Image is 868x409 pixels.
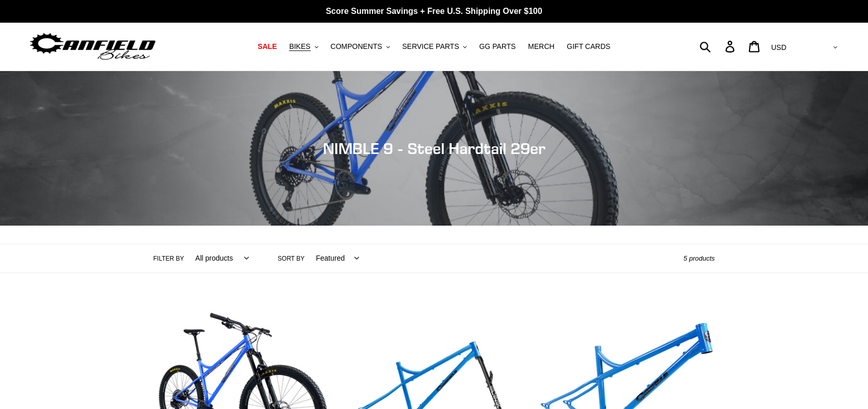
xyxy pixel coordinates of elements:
span: COMPONENTS [331,42,382,51]
span: SALE [258,42,277,51]
label: Sort by [278,254,304,263]
button: BIKES [284,40,323,54]
input: Search [705,35,731,58]
span: GIFT CARDS [567,42,610,51]
img: Canfield Bikes [28,30,157,63]
span: BIKES [289,42,310,51]
a: GG PARTS [474,40,521,54]
a: SALE [252,40,282,54]
label: Filter by [154,254,184,263]
button: SERVICE PARTS [397,40,472,54]
span: MERCH [528,42,554,51]
span: SERVICE PARTS [402,42,459,51]
span: 5 products [684,254,715,262]
button: COMPONENTS [326,40,395,54]
span: NIMBLE 9 - Steel Hardtail 29er [323,139,546,158]
a: MERCH [523,40,559,54]
a: GIFT CARDS [561,40,616,54]
span: GG PARTS [479,42,516,51]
